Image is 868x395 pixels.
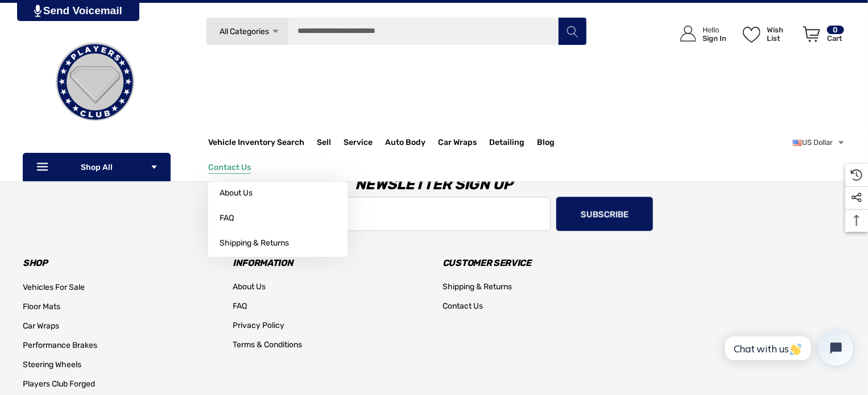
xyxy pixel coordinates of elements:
span: Terms & Conditions [233,340,302,350]
a: About Us [233,277,266,297]
a: Shipping & Returns [443,277,512,297]
a: All Categories Icon Arrow Down Icon Arrow Up [206,17,288,45]
p: Wish List [767,26,797,43]
a: Floor Mats [23,297,60,317]
span: Players Club Forged [23,379,95,389]
span: Car Wraps [438,138,477,150]
p: Shop All [23,153,171,181]
span: Sell [317,138,331,150]
a: Players Club Forged [23,375,95,394]
span: Auto Body [385,138,425,150]
a: FAQ [233,297,247,316]
a: Detailing [489,131,537,154]
a: Terms & Conditions [233,335,302,355]
span: FAQ [220,213,234,223]
svg: Social Media [851,192,862,203]
a: Blog [537,138,555,150]
a: Sign in [667,14,732,53]
span: Service [344,138,373,150]
a: Contact Us [443,297,483,316]
span: Privacy Policy [233,321,284,330]
a: Contact Us [208,163,251,175]
svg: Icon Arrow Down [150,163,158,171]
a: Sell [317,131,344,154]
button: Search [558,17,586,45]
span: Car Wraps [23,321,59,331]
a: Cart with 0 items [798,14,845,59]
img: Players Club | Cars For Sale [38,25,152,139]
a: Service [344,131,385,154]
a: Car Wraps [438,131,489,154]
a: Privacy Policy [233,316,284,335]
a: Auto Body [385,131,438,154]
a: Wish List Wish List [738,14,798,53]
svg: Top [845,215,868,226]
svg: Recently Viewed [851,169,862,181]
span: Vehicles For Sale [23,282,85,292]
svg: Wish List [743,27,760,43]
svg: Icon Line [35,161,52,174]
button: Subscribe [556,197,653,231]
iframe: Tidio Chat [713,322,863,375]
span: About Us [220,188,253,198]
svg: Icon Arrow Down [271,27,280,36]
a: USD [793,131,845,154]
a: Steering Wheels [23,355,81,375]
a: Vehicles For Sale [23,278,85,297]
h3: Customer Service [443,255,635,271]
span: Shipping & Returns [443,282,512,292]
span: Performance Brakes [23,340,97,350]
svg: Review Your Cart [803,26,820,42]
span: Detailing [489,138,524,150]
h3: Newsletter Sign Up [14,168,854,202]
p: Hello [702,26,726,34]
a: Car Wraps [23,317,59,336]
a: Performance Brakes [23,336,97,355]
a: Vehicle Inventory Search [208,138,304,150]
p: 0 [827,26,844,34]
span: All Categories [220,27,270,36]
h3: Shop [23,255,216,271]
span: About Us [233,282,266,292]
p: Sign In [702,34,726,43]
h3: Information [233,255,425,271]
svg: Icon User Account [680,26,696,41]
img: PjwhLS0gR2VuZXJhdG9yOiBHcmF2aXQuaW8gLS0+PHN2ZyB4bWxucz0iaHR0cDovL3d3dy53My5vcmcvMjAwMC9zdmciIHhtb... [34,5,42,17]
span: Shipping & Returns [220,238,289,248]
span: Floor Mats [23,302,60,311]
p: Cart [827,34,844,43]
span: Steering Wheels [23,360,81,369]
span: FAQ [233,301,247,311]
span: Contact Us [443,301,483,311]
